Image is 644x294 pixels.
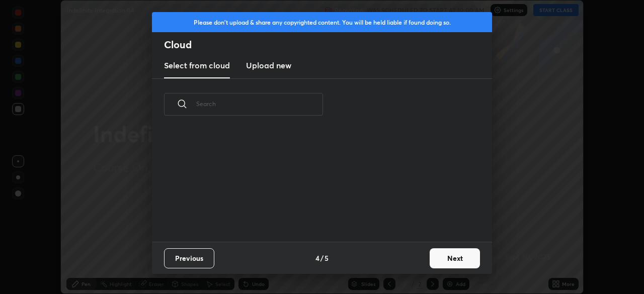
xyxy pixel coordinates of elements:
button: Next [430,248,480,268]
h4: / [320,253,324,263]
button: Previous [164,248,214,268]
h4: 4 [315,253,319,263]
input: Search [196,82,323,125]
h3: Select from cloud [164,59,230,71]
h4: 5 [325,253,329,263]
h3: Upload new [246,59,291,71]
div: Please don't upload & share any copyrighted content. You will be held liable if found doing so. [152,12,492,32]
h2: Cloud [164,38,492,51]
